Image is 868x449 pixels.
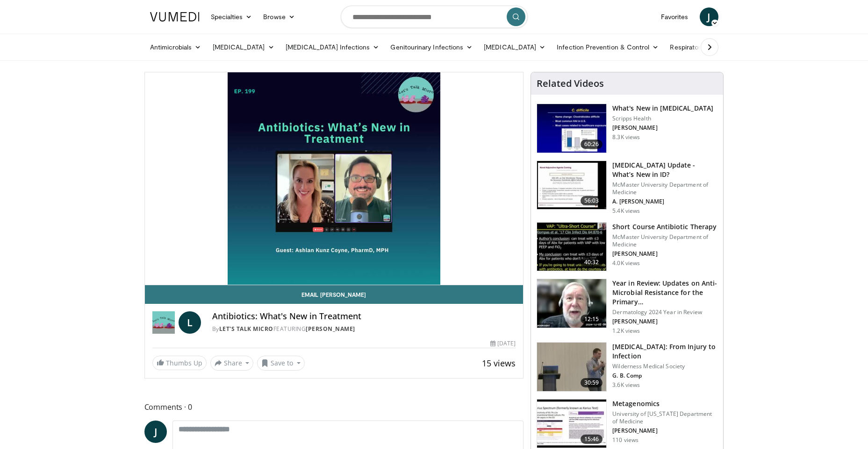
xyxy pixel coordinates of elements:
p: 5.4K views [612,207,640,215]
span: 15:46 [581,435,603,444]
p: 1.2K views [612,327,640,335]
a: Favorites [655,7,694,26]
a: Respiratory Infections [664,38,751,56]
span: 30:59 [581,378,603,387]
a: Antimicrobials [144,38,207,56]
a: 12:15 Year in Review: Updates on Anti-Microbial Resistance for the Primary… Dermatology 2024 Year... [537,279,717,335]
img: 98142e78-5af4-4da4-a248-a3d154539079.150x105_q85_crop-smart_upscale.jpg [537,161,606,210]
img: 257ee659-57d7-468e-a39c-522358faa10d.150x105_q85_crop-smart_upscale.jpg [537,279,606,328]
a: 56:03 [MEDICAL_DATA] Update - What’s New in ID? McMaster University Department of Medicine A. [PE... [537,161,717,215]
img: 2bf877c0-eb7b-4425-8030-3dd848914f8d.150x105_q85_crop-smart_upscale.jpg [537,223,606,271]
p: Dermatology 2024 Year in Review [612,309,717,316]
a: Thumbs Up [152,356,207,370]
p: G. B. Comp [612,372,717,379]
span: 60:26 [581,140,603,149]
img: Let's Talk Micro [152,311,175,334]
p: McMaster University Department of Medicine [612,181,717,196]
p: 110 views [612,436,638,444]
h3: [MEDICAL_DATA] Update - What’s New in ID? [612,161,717,179]
p: 3.6K views [612,381,640,389]
p: Wilderness Medical Society [612,363,717,370]
div: By FEATURING [212,325,516,333]
a: [PERSON_NAME] [306,325,355,333]
h3: Short Course Antibiotic Therapy [612,222,717,232]
p: University of [US_STATE] Department of Medicine [612,410,717,425]
h3: What's New in [MEDICAL_DATA] [612,104,713,113]
a: Genitourinary Infections [385,38,478,56]
span: 15 views [482,358,516,369]
a: 40:32 Short Course Antibiotic Therapy McMaster University Department of Medicine [PERSON_NAME] 4.... [537,222,717,272]
p: 8.3K views [612,133,640,141]
p: A. [PERSON_NAME] [612,198,717,205]
p: Scripps Health [612,115,713,122]
a: Specialties [205,7,258,26]
a: Browse [258,7,301,26]
a: J [700,7,718,26]
h3: Year in Review: Updates on Anti-Microbial Resistance for the Primary… [612,279,717,307]
span: 56:03 [581,196,603,205]
p: [PERSON_NAME] [612,124,713,132]
a: 15:46 Metagenomics University of [US_STATE] Department of Medicine [PERSON_NAME] 110 views [537,399,717,449]
h3: Metagenomics [612,399,717,408]
video-js: Video Player [145,72,524,285]
a: [MEDICAL_DATA] Infections [280,38,385,56]
a: 60:26 What's New in [MEDICAL_DATA] Scripps Health [PERSON_NAME] 8.3K views [537,104,717,153]
a: Let's Talk Micro [219,325,273,333]
input: Search topics, interventions [341,6,528,28]
span: Comments 0 [144,401,524,413]
p: 4.0K views [612,260,640,267]
p: [PERSON_NAME] [612,427,717,435]
a: [MEDICAL_DATA] [207,38,280,56]
a: J [144,421,167,443]
h3: [MEDICAL_DATA]: From Injury to Infection [612,342,717,361]
img: VuMedi Logo [150,12,200,21]
button: Share [210,356,254,371]
img: 4458715d-b961-4d84-80c0-c0f131f3451b.150x105_q85_crop-smart_upscale.jpg [537,343,606,391]
span: 12:15 [581,315,603,324]
a: [MEDICAL_DATA] [478,38,551,56]
a: Infection Prevention & Control [551,38,664,56]
span: 40:32 [581,258,603,267]
p: McMaster University Department of Medicine [612,233,717,248]
div: [DATE] [490,339,516,348]
p: [PERSON_NAME] [612,250,717,258]
a: Email [PERSON_NAME] [145,285,524,304]
img: 8828b190-63b7-4755-985f-be01b6c06460.150x105_q85_crop-smart_upscale.jpg [537,104,606,153]
button: Save to [257,356,305,371]
a: 30:59 [MEDICAL_DATA]: From Injury to Infection Wilderness Medical Society G. B. Comp 3.6K views [537,342,717,392]
a: L [179,311,201,334]
p: [PERSON_NAME] [612,318,717,325]
h4: Related Videos [537,78,604,89]
img: b76c7b58-383a-4c69-a1d6-dc5b49f1be9f.150x105_q85_crop-smart_upscale.jpg [537,400,606,448]
h4: Antibiotics: What's New in Treatment [212,311,516,322]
